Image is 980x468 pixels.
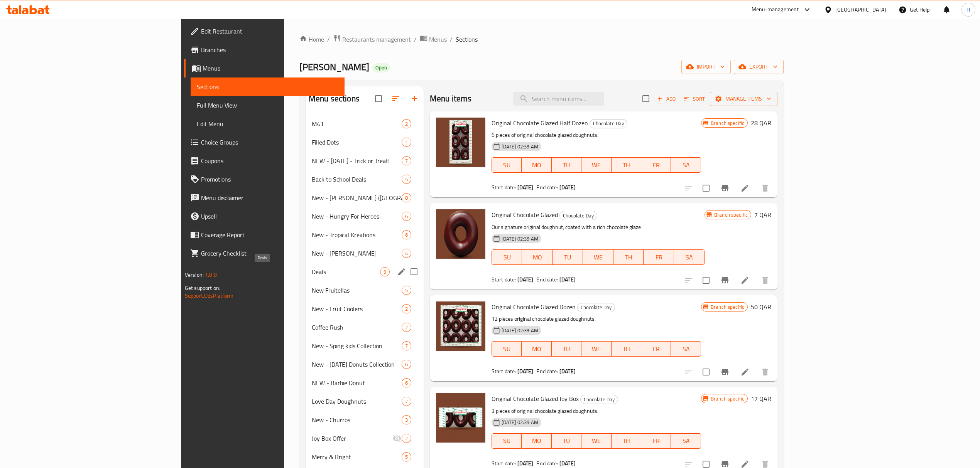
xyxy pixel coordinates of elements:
div: Back to School Deals [312,175,402,184]
button: Sort [682,93,707,105]
span: MO [525,252,549,263]
a: Edit Menu [191,114,345,133]
span: 6 [402,213,411,220]
span: Branch specific [711,211,751,219]
div: Chocolate Day [590,119,627,128]
div: Chocolate Day [577,303,615,312]
span: 5 [402,287,411,294]
button: TH [613,249,644,265]
span: H [966,5,970,14]
a: Menus [420,34,447,44]
button: delete [756,179,774,197]
a: Edit menu item [740,367,750,377]
span: MO [525,160,548,171]
span: FR [644,160,668,171]
span: Menus [429,35,447,44]
b: [DATE] [559,182,576,192]
button: TU [552,341,581,357]
span: Joy Box Offer [312,434,392,443]
a: Coverage Report [184,226,345,244]
a: Edit Restaurant [184,22,345,40]
span: 4 [402,250,411,257]
span: New Fruitellas [312,286,402,295]
span: Choice Groups [201,138,338,147]
span: End date: [536,182,558,192]
div: New - Hungry For Heroes6 [306,207,424,226]
span: Merry & Bright [312,452,402,461]
span: End date: [536,274,558,285]
span: TU [555,160,578,171]
span: 2 [402,435,411,442]
div: items [402,434,411,443]
div: Open [372,63,390,72]
span: New - [DATE] Donuts Collection [312,360,402,369]
button: Branch-specific-item [716,271,734,290]
span: Original Chocolate Glazed Dozen [492,301,576,313]
h6: 28 QAR [751,118,771,128]
button: FR [641,341,671,357]
button: delete [756,271,774,290]
p: Our signature original doughnut, coated with a rich chocolate glaze [492,222,705,232]
button: SU [492,249,522,265]
button: SU [492,433,522,449]
button: TU [552,433,581,449]
span: Branch specific [708,395,747,402]
span: Chocolate Day [560,211,597,220]
span: Manage items [716,94,771,104]
img: Original Chocolate Glazed [436,209,485,259]
span: SA [674,343,698,355]
div: items [402,286,411,295]
span: Upsell [201,212,338,221]
div: items [402,175,411,184]
input: search [513,92,604,106]
span: Select to update [698,364,714,380]
span: Version: [185,270,204,280]
span: TU [555,435,578,446]
span: SA [674,435,698,446]
span: FR [644,343,668,355]
button: TU [553,249,583,265]
span: New - Sping kids Collection [312,341,402,350]
span: 7 [402,398,411,405]
div: items [402,212,411,221]
a: Full Menu View [191,96,345,114]
span: WE [585,343,608,355]
button: SA [674,249,705,265]
div: NEW - Barbie Donut6 [306,374,424,392]
div: New - Fruit Coolers2 [306,300,424,318]
span: Select to update [698,272,714,288]
span: [DATE] 02:39 AM [498,143,541,150]
span: TH [617,252,641,263]
span: End date: [536,366,558,376]
button: SU [492,157,522,173]
span: New - [PERSON_NAME] [312,249,402,258]
button: SU [492,341,522,357]
div: items [402,156,411,165]
span: Restaurants management [342,35,411,44]
span: 7 [402,157,411,165]
span: Full Menu View [197,101,338,110]
button: TH [612,157,641,173]
div: NEW - [DATE] - Trick or Treat!7 [306,152,424,170]
div: New - Tropical Kreations [312,230,402,239]
div: Menu-management [752,5,799,14]
span: Select section [638,91,654,107]
div: Coffee Rush [312,323,402,332]
span: Sections [456,35,478,44]
a: Edit menu item [740,276,750,285]
span: export [740,62,777,72]
span: Select all sections [370,91,387,107]
a: Upsell [184,207,345,226]
span: WE [585,435,608,446]
div: New - Tropical Kreations6 [306,226,424,244]
div: items [402,378,411,387]
a: Branches [184,40,345,59]
span: [PERSON_NAME] [299,58,369,76]
button: SA [671,157,701,173]
button: MO [522,341,551,357]
b: [DATE] [517,366,534,376]
button: Manage items [710,92,777,106]
p: 6 pieces of original chocolate glazed doughnuts. [492,130,701,140]
span: 5 [402,176,411,183]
